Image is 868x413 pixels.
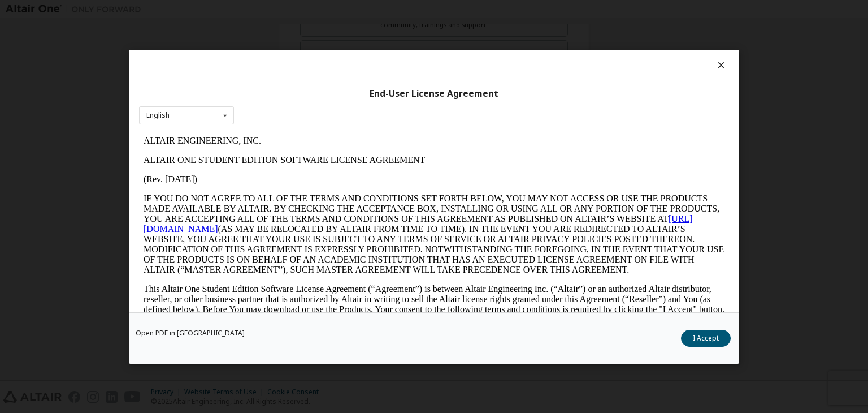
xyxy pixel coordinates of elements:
[681,330,731,347] button: I Accept
[5,24,585,34] p: ALTAIR ONE STUDENT EDITION SOFTWARE LICENSE AGREEMENT
[5,5,585,15] p: ALTAIR ENGINEERING, INC.
[5,153,585,193] p: This Altair One Student Edition Software License Agreement (“Agreement”) is between Altair Engine...
[146,112,170,119] div: English
[136,330,245,337] a: Open PDF in [GEOGRAPHIC_DATA]
[5,43,585,53] p: (Rev. [DATE])
[139,88,729,99] div: End-User License Agreement
[5,62,585,144] p: IF YOU DO NOT AGREE TO ALL OF THE TERMS AND CONDITIONS SET FORTH BELOW, YOU MAY NOT ACCESS OR USE...
[5,83,554,102] a: [URL][DOMAIN_NAME]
